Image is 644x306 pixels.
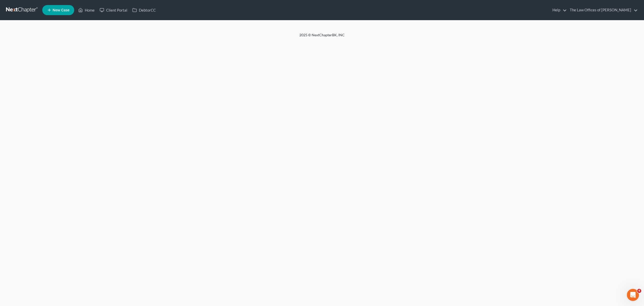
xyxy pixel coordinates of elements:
new-legal-case-button: New Case [42,5,74,15]
a: Help [550,6,567,15]
a: Home [76,6,97,15]
a: Client Portal [97,6,130,15]
a: The Law Offices of [PERSON_NAME] [567,6,638,15]
span: 4 [637,289,641,293]
iframe: Intercom live chat [627,289,639,301]
div: 2025 © NextChapterBK, INC [179,33,465,42]
a: DebtorCC [130,6,158,15]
